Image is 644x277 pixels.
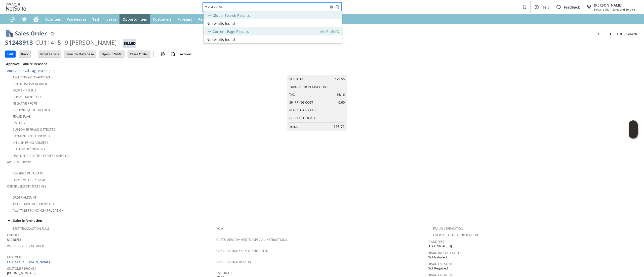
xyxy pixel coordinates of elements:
[13,82,47,86] a: Potential Backorder
[15,29,47,37] h1: Sales Order
[624,30,639,38] a: Search
[13,202,54,206] a: Tax Exempt. Doc Provided
[216,249,269,253] a: Cancellation Code (deprecated)
[99,51,124,57] input: Open In WMC
[13,171,43,175] a: Possible Duplicate
[9,16,15,22] svg: Recent Records
[204,19,342,27] a: No results found
[7,259,51,264] a: CU1141519 [PERSON_NAME]
[289,108,317,112] a: Regulatory Fees
[175,14,195,24] a: Forecast
[203,4,328,10] input: Search
[613,8,635,11] span: Sales and Service
[123,17,147,22] span: Opportunities
[13,141,48,145] a: Intl. Shipping Address
[615,30,624,38] a: List
[594,8,610,11] span: Sylvane Old
[198,17,212,22] span: Reports
[216,238,287,242] a: Customer Comments / Special Instructions
[289,116,316,120] a: Gift Certificate
[216,260,251,264] a: Cancellation Reason
[45,17,61,22] span: Activities
[289,92,295,97] a: Tax
[13,121,25,125] a: RIS flag
[18,14,30,24] div: Shortcuts
[35,38,117,47] div: CU1141519 [PERSON_NAME]
[7,244,44,248] a: Website Order Number
[150,14,175,24] a: Customers
[213,13,250,18] span: Global Search Results
[13,178,46,182] a: Order Velocity Issue
[433,226,463,231] a: Fraud Verification
[13,127,56,132] a: Customer Fraud Detected
[13,95,44,99] a: Replacement Order
[564,5,580,10] span: Feedback
[542,5,550,10] span: Help
[13,147,45,151] a: Customer Comment
[7,266,36,271] a: Customer Phone#
[338,100,345,105] span: 0.00
[204,35,342,43] a: No results found
[92,17,100,22] span: Tech
[42,14,64,24] a: Activities
[119,14,150,24] a: Opportunities
[428,262,455,266] a: Fraud E4F Status
[7,68,55,73] a: Auto-Approval Flag Descriptions
[30,14,42,24] a: Home
[13,195,36,200] a: Order Amount
[320,29,339,34] span: Alt+Shift+G
[64,14,89,24] a: Warehouse
[289,77,305,81] a: Subtotal
[428,273,454,277] a: Fraud E4F Detail
[629,130,638,139] span: Oracle Guided Learning Widget. To move around, please hold and drag
[6,14,18,24] a: Recent Records
[428,244,452,249] span: [TECHNICAL_ID]
[289,124,299,129] a: Total
[13,226,49,231] a: Test Transaction Flag
[170,51,176,57] img: add-record.svg
[428,255,447,260] span: Not Initiated
[13,134,50,138] a: Payment not approved
[289,100,313,105] a: Shipping Cost
[49,31,55,37] img: Quick Find
[607,31,613,37] img: Next
[5,38,33,47] div: S1248913
[216,271,232,275] a: Est Profit
[597,31,603,37] img: Previous
[7,271,35,275] span: [PHONE_NUMBER]
[428,251,463,255] a: Fraud Idology Status
[289,84,328,89] a: Transaction Discount
[6,4,26,11] svg: logo
[13,114,30,119] a: Fraud Flag
[213,29,249,34] span: Current Page Results
[7,255,23,259] a: Customer
[594,3,635,8] span: [PERSON_NAME]
[106,17,116,22] span: Leads
[103,14,119,24] a: Leads
[128,51,150,57] input: Close Order
[33,16,39,22] svg: Home
[5,61,214,67] div: Approval Failure Reasons
[123,39,136,48] div: Billed
[7,233,20,237] a: Order #
[7,237,21,242] span: S1248913
[216,226,223,231] a: PO #
[7,184,46,189] a: Order Velocity Matches
[334,4,340,10] svg: Search
[5,217,639,224] td: Sales Information
[67,17,86,22] span: Warehouse
[89,14,103,24] a: Tech
[5,217,637,224] div: Sales Information
[611,8,612,11] span: -
[153,17,172,22] span: Customers
[13,75,52,79] a: Awaiting Auto-Approval
[5,51,15,57] input: Edit
[287,67,347,75] caption: Summary
[13,88,36,93] a: Dropship Issue
[13,208,64,213] a: Awaiting Financing Application
[13,154,70,158] a: Has Ineligible Free Express Shipping
[629,120,638,138] iframe: Click here to launch Oracle Guided Learning Help Panel
[64,51,96,57] input: Sync To Database
[207,37,235,42] span: No results found
[335,77,345,81] span: 179.55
